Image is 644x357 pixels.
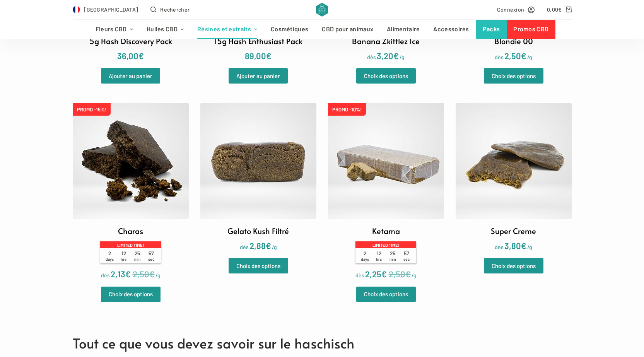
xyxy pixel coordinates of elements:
[272,244,277,250] span: /g
[507,20,555,39] a: Promos CBD
[376,257,382,261] span: hrs
[84,5,138,14] span: [GEOGRAPHIC_DATA]
[150,5,190,14] button: Ouvrir le formulaire de recherche
[117,250,131,261] span: 12
[356,287,416,302] a: Sélectionner les options pour “Ketama”
[352,35,420,47] h2: Banana Zkittlez Ice
[380,20,427,39] a: Alimentaire
[547,6,562,13] bdi: 0,00
[73,103,111,116] span: PROMO -15%!
[377,51,399,61] bdi: 3,20
[101,287,161,302] a: Sélectionner les options pour “Charas”
[149,269,155,279] span: €
[101,68,160,84] a: Ajouter “5g Hash Discovery Pack” à votre panier
[393,51,399,61] span: €
[476,20,507,39] a: Packs
[160,5,190,14] span: Rechercher
[121,257,126,261] span: hrs
[504,241,526,251] bdi: 3,80
[403,257,410,261] span: sec
[155,272,161,278] span: /g
[118,225,143,237] h2: Charas
[73,5,138,14] a: Select Country
[372,250,386,261] span: 12
[355,241,416,248] p: Limited time!
[106,257,114,261] span: days
[361,257,369,261] span: days
[400,54,405,60] span: /g
[117,51,144,61] bdi: 36,00
[497,5,535,14] a: Connexion
[227,225,289,237] h2: Gelato Kush Filtré
[494,35,533,47] h2: Blondie 00
[73,6,80,14] img: FR Flag
[134,257,141,261] span: min
[131,250,145,261] span: 25
[89,20,555,39] nav: Menu d’en-tête
[355,272,364,278] span: dès
[389,269,411,279] bdi: 2,50
[144,250,158,261] span: 57
[245,51,272,61] bdi: 89,00
[367,54,376,60] span: dès
[315,20,380,39] a: CBD pour animaux
[495,244,504,250] span: dès
[229,68,288,84] a: Ajouter “15g Hash Enthusiast Pack” à votre panier
[264,20,315,39] a: Cosmétiques
[328,103,444,281] a: PROMO -10%! Ketama Limited time! 2days 12hrs 25min 57sec dès 2,25€/g
[456,103,572,253] a: Super Creme dès3,80€/g
[73,103,189,281] a: PROMO -15%! Charas Limited time! 2days 12hrs 25min 57sec dès 2,13€/g
[386,250,400,261] span: 25
[405,269,411,279] span: €
[133,269,155,279] bdi: 2,50
[125,269,131,279] span: €
[214,35,302,47] h2: 15g Hash Enthusiast Pack
[527,244,532,250] span: /g
[140,20,190,39] a: Huiles CBD
[521,51,526,61] span: €
[372,225,400,237] h2: Ketama
[358,250,372,261] span: 2
[365,269,387,279] bdi: 2,25
[89,35,172,47] h2: 5g Hash Discovery Pack
[148,257,154,261] span: sec
[504,51,526,61] bdi: 2,50
[547,5,571,14] a: Panier d’achat
[249,241,271,251] bdi: 2,88
[73,333,572,354] h2: Tout ce que vous devez savoir sur le haschisch
[381,269,387,279] span: €
[356,68,416,84] a: Sélectionner les options pour “Banana Zkittlez Ice”
[484,258,543,273] a: Sélectionner les options pour “Super Creme”
[103,250,117,261] span: 2
[328,103,366,116] span: PROMO -10%!
[389,257,396,261] span: min
[427,20,476,39] a: Accessoires
[89,20,140,39] a: Fleurs CBD
[266,51,272,61] span: €
[527,54,532,60] span: /g
[200,103,316,253] a: Gelato Kush Filtré dès2,88€/g
[240,244,249,250] span: dès
[412,272,417,278] span: /g
[558,6,562,13] span: €
[316,3,328,17] img: CBD Alchemy
[497,5,524,14] span: Connexion
[100,241,161,248] p: Limited time!
[101,272,110,278] span: dès
[491,225,536,237] h2: Super Creme
[400,250,413,261] span: 57
[266,241,271,251] span: €
[229,258,288,273] a: Sélectionner les options pour “Gelato Kush Filtré”
[521,241,526,251] span: €
[138,51,144,61] span: €
[495,54,504,60] span: dès
[111,269,131,279] bdi: 2,13
[191,20,264,39] a: Résines et extraits
[484,68,543,84] a: Sélectionner les options pour “Blondie 00”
